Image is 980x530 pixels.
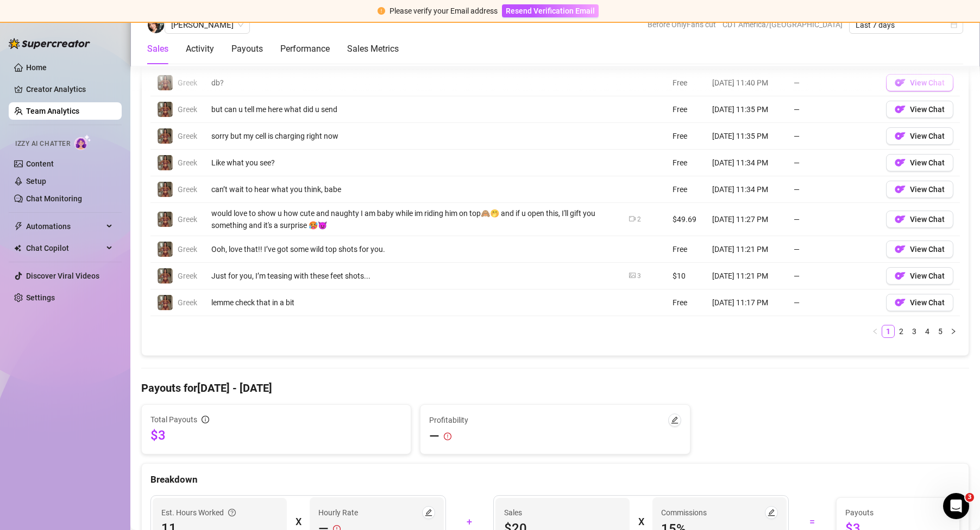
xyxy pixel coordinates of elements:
img: OF [895,131,906,141]
span: edit [671,416,679,424]
img: OF [895,214,906,225]
button: OFView Chat [886,211,953,228]
img: MK Bautista [148,17,164,33]
td: [DATE] 11:21 PM [706,263,787,289]
a: OFView Chat [886,301,953,310]
span: Greek [178,245,197,254]
span: Sales [504,507,621,519]
div: Sales [147,42,168,56]
button: OFView Chat [886,127,953,145]
td: — [787,123,880,150]
li: 2 [895,325,908,338]
span: Izzy AI Chatter [15,139,70,149]
li: Previous Page [869,325,882,338]
h4: Payouts for [DATE] - [DATE] [141,380,969,396]
a: Team Analytics [26,107,79,115]
td: $10 [666,263,706,289]
span: Greek [178,132,197,140]
div: Est. Hours Worked [161,507,236,519]
li: 3 [908,325,921,338]
span: thunderbolt [14,222,23,231]
td: [DATE] 11:21 PM [706,236,787,263]
span: edit [425,509,432,516]
span: View Chat [910,298,945,307]
div: Please verify your Email address [390,5,498,17]
div: Breakdown [150,472,960,487]
div: 2 [637,214,641,225]
td: — [787,289,880,316]
a: Creator Analytics [26,81,113,98]
img: OF [895,104,906,115]
img: OF [895,244,906,255]
div: but can u tell me here what did u send [211,103,616,115]
div: Ooh, love that!! I’ve got some wild top shots for you. [211,243,616,255]
a: OFView Chat [886,218,953,226]
iframe: Intercom live chat [943,493,969,519]
img: Greek [158,102,173,117]
span: info-circle [202,416,209,423]
a: OFView Chat [886,81,953,90]
div: Activity [186,42,214,56]
span: video-camera [629,215,636,222]
button: left [869,325,882,338]
a: Setup [26,177,46,186]
button: OFView Chat [886,101,953,118]
span: Greek [178,298,197,307]
span: Greek [178,185,197,194]
a: OFView Chat [886,188,953,196]
span: View Chat [910,245,945,254]
img: logo-BBDzfeDw.svg [9,38,90,49]
article: Hourly Rate [318,507,358,519]
a: OFView Chat [886,248,953,256]
li: Next Page [947,325,960,338]
span: $3 [150,427,402,444]
td: — [787,150,880,176]
td: Free [666,123,706,150]
span: CDT America/[GEOGRAPHIC_DATA] [723,16,843,33]
img: OF [895,184,906,195]
article: Commissions [661,507,707,519]
span: View Chat [910,215,945,224]
img: Greek [158,268,173,284]
span: Greek [178,158,197,167]
a: Home [26,63,47,72]
span: edit [768,509,775,516]
td: Free [666,96,706,123]
a: 1 [882,325,894,337]
td: — [787,70,880,96]
img: OF [895,157,906,168]
span: Profitability [429,414,468,426]
img: OF [895,270,906,281]
td: Free [666,70,706,96]
div: Just for you, I’m teasing with these feet shots... [211,270,616,282]
img: Greek [158,212,173,227]
td: Free [666,236,706,263]
a: OFView Chat [886,134,953,143]
span: Chat Copilot [26,239,103,257]
button: OFView Chat [886,154,953,171]
button: OFView Chat [886,181,953,198]
img: Greek [158,128,173,144]
td: [DATE] 11:35 PM [706,123,787,150]
a: 4 [921,325,933,337]
td: Free [666,289,706,316]
td: [DATE] 11:17 PM [706,289,787,316]
td: — [787,203,880,236]
img: OF [895,297,906,308]
span: Greek [178,272,197,280]
img: Greek [158,295,173,310]
li: 5 [934,325,947,338]
div: Sales Metrics [347,42,399,56]
span: question-circle [228,507,236,519]
li: 4 [921,325,934,338]
a: Content [26,159,54,168]
span: calendar [951,22,957,28]
span: View Chat [910,105,945,114]
td: [DATE] 11:35 PM [706,96,787,123]
span: exclamation-circle [444,433,451,440]
button: OFView Chat [886,74,953,91]
span: Total Payouts [150,414,197,426]
td: [DATE] 11:34 PM [706,150,787,176]
div: 3 [637,271,641,281]
a: 5 [934,325,946,337]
